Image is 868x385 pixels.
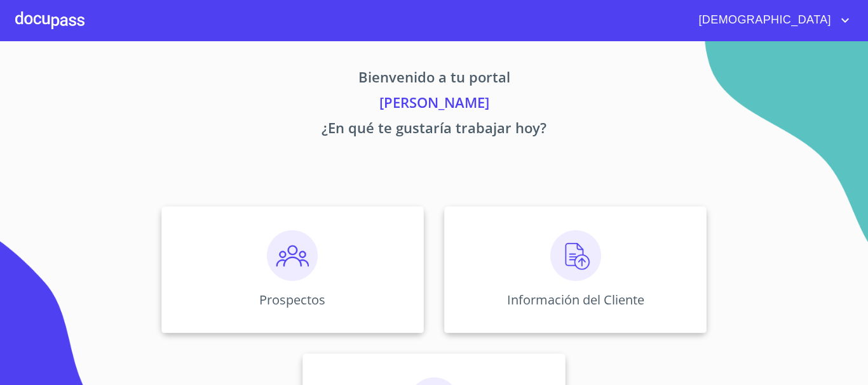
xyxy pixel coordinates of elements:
img: prospectos.png [267,230,318,281]
p: [PERSON_NAME] [43,92,825,117]
p: Bienvenido a tu portal [43,67,825,92]
button: account of current user [689,10,853,30]
span: [DEMOGRAPHIC_DATA] [689,10,837,30]
p: ¿En qué te gustaría trabajar hoy? [43,117,825,143]
p: Prospectos [259,291,325,308]
p: Información del Cliente [507,291,644,308]
img: carga.png [550,230,601,281]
